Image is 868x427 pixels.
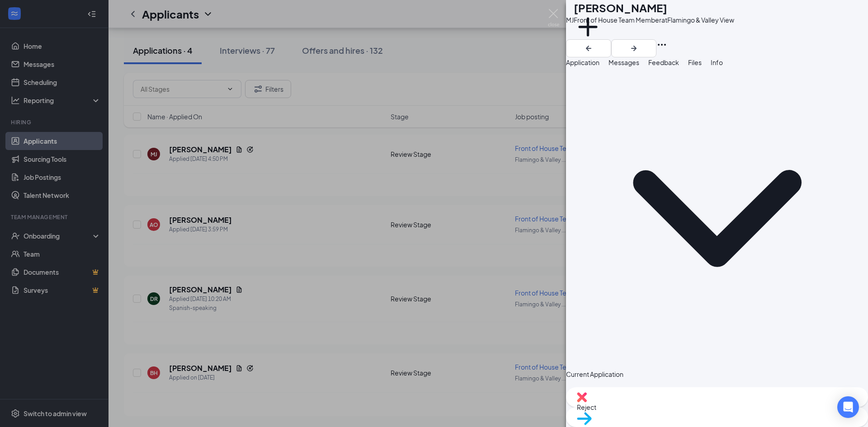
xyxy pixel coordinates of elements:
div: MJ [566,15,574,25]
div: Current Application [566,369,868,379]
span: Feedback [648,58,679,66]
span: Messages [609,58,639,66]
svg: Plus [574,13,602,41]
span: Application [566,58,599,66]
div: Open Intercom Messenger [837,396,859,418]
div: Front of House Team Member at Flamingo & Valley View [574,15,734,24]
svg: Ellipses [656,39,667,50]
svg: ChevronDown [566,67,868,369]
button: ArrowRight [611,39,656,57]
svg: ArrowLeftNew [583,43,594,54]
span: Info [711,58,723,66]
span: Files [688,58,702,66]
button: ArrowLeftNew [566,39,611,57]
svg: ArrowRight [628,43,639,54]
button: PlusAdd a tag [574,13,602,51]
span: Reject [577,402,857,412]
